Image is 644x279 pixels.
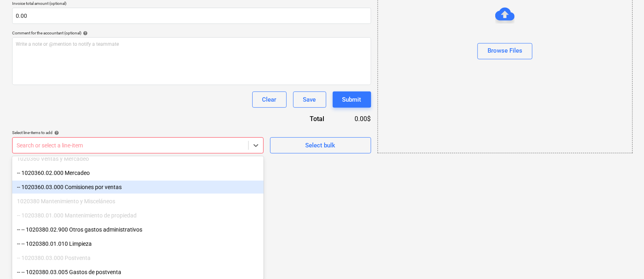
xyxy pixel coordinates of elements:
[12,237,264,250] div: -- -- 1020380.01.010 Limpieza
[477,43,532,59] button: Browse Files
[81,31,88,36] span: help
[604,240,644,279] div: Widget de chat
[12,251,264,264] div: -- 1020380.03.000 Postventa
[604,240,644,279] iframe: Chat Widget
[12,130,264,135] div: Select line-items to add
[342,94,361,105] div: Submit
[12,1,371,8] p: Invoice total amount (optional)
[12,195,264,208] div: 1020380 Mantenimiento y Misceláneos
[333,92,371,108] button: Submit
[12,152,264,165] div: 1020360 Ventas y Mercadeo
[12,209,264,222] div: -- 1020380.01.000 Mantenimiento de propiedad
[293,92,326,108] button: Save
[488,46,522,56] div: Browse Files
[303,94,316,105] div: Save
[337,114,371,124] div: 0.00$
[270,137,371,153] button: Select bulk
[12,166,264,179] div: -- 1020360.02.000 Mercadeo
[262,94,277,105] div: Clear
[12,30,371,36] div: Comment for the accountant (optional)
[252,92,287,108] button: Clear
[306,140,336,151] div: Select bulk
[12,266,264,279] div: -- -- 1020380.03.005 Gastos de postventa
[12,181,264,194] div: -- 1020360.03.000 Comisiones por ventas
[12,8,371,24] input: Invoice total amount (optional)
[12,223,264,236] div: -- -- 1020380.02.900 Otros gastos administrativos
[266,114,337,124] div: Total
[53,130,59,135] span: help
